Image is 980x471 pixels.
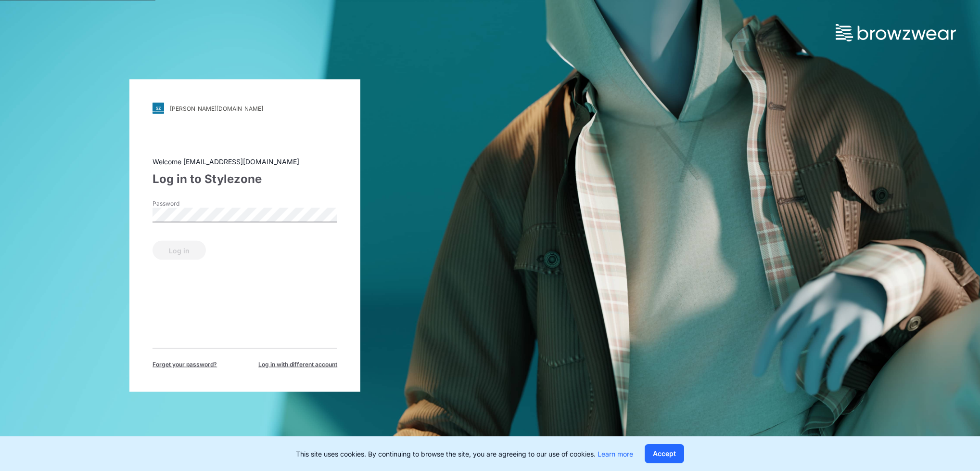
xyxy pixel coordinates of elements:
div: Welcome [EMAIL_ADDRESS][DOMAIN_NAME] [153,157,337,167]
p: This site uses cookies. By continuing to browse the site, you are agreeing to our use of cookies. [296,449,633,459]
a: Learn more [598,450,633,458]
button: Accept [645,444,684,463]
span: Log in with different account [258,360,337,369]
div: [PERSON_NAME][DOMAIN_NAME] [170,105,263,112]
label: Password [153,199,220,208]
span: Forget your password? [153,360,217,369]
img: svg+xml;base64,PHN2ZyB3aWR0aD0iMjgiIGhlaWdodD0iMjgiIHZpZXdCb3g9IjAgMCAyOCAyOCIgZmlsbD0ibm9uZSIgeG... [153,103,164,114]
a: [PERSON_NAME][DOMAIN_NAME] [153,103,337,114]
div: Log in to Stylezone [153,170,337,188]
img: browzwear-logo.73288ffb.svg [836,24,956,41]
